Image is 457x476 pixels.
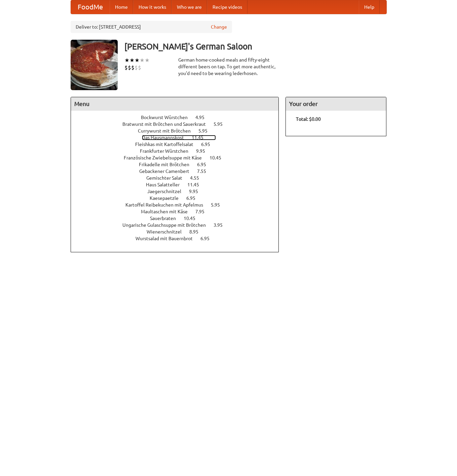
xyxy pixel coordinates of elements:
li: ★ [124,57,129,64]
span: 6.95 [197,162,213,167]
span: Bratwurst mit Brötchen und Sauerkraut [122,121,213,127]
span: 10.45 [184,216,202,221]
a: Kaesepaetzle 6.95 [150,195,208,201]
a: Currywurst mit Brötchen 5.95 [138,128,220,134]
li: $ [135,64,138,71]
a: Ungarische Gulaschsuppe mit Brötchen 3.95 [122,222,235,228]
span: 7.95 [195,209,211,214]
a: Jaegerschnitzel 9.95 [147,189,211,194]
span: Wienerschnitzel [147,229,188,234]
span: 5.95 [214,121,229,127]
span: 6.95 [186,195,202,201]
a: Who we are [172,0,207,14]
a: FoodMe [71,0,110,14]
span: 6.95 [201,142,217,147]
span: 8.95 [189,229,205,234]
h4: Menu [71,97,279,111]
li: $ [138,64,141,71]
span: 11.45 [187,182,206,187]
span: Wurstsalad mit Bauernbrot [136,236,199,241]
span: Sauerbraten [150,216,183,221]
a: Bockwurst Würstchen 4.95 [141,115,217,120]
a: Frikadelle mit Brötchen 6.95 [139,162,219,167]
span: 11.45 [192,135,210,140]
span: 3.95 [214,222,229,228]
span: 10.45 [210,155,228,160]
span: Jaegerschnitzel [147,189,188,194]
li: $ [128,64,131,71]
a: Home [110,0,133,14]
span: 4.55 [190,175,206,181]
a: Help [359,0,380,14]
span: Bockwurst Würstchen [141,115,194,120]
span: 9.95 [196,148,212,154]
span: 6.95 [200,236,216,241]
li: ★ [129,57,135,64]
a: Bratwurst mit Brötchen und Sauerkraut 5.95 [122,121,235,127]
a: How it works [133,0,172,14]
span: Frikadelle mit Brötchen [139,162,196,167]
span: Gebackener Camenbert [139,169,196,174]
div: German home-cooked meals and fifty-eight different beers on tap. To get more authentic, you'd nee... [178,57,279,77]
span: Frankfurter Würstchen [140,148,195,154]
li: ★ [140,57,145,64]
a: Haus Salatteller 11.45 [146,182,212,187]
span: Ungarische Gulaschsuppe mit Brötchen [122,222,213,228]
a: Wurstsalad mit Bauernbrot 6.95 [136,236,222,241]
a: Recipe videos [207,0,247,14]
li: ★ [145,57,150,64]
div: Deliver to: [STREET_ADDRESS] [71,21,232,33]
a: Wienerschnitzel 8.95 [147,229,211,234]
span: 5.95 [211,202,227,208]
h3: [PERSON_NAME]'s German Saloon [124,40,387,53]
span: Das Hausmannskost [142,135,191,140]
a: Change [211,24,227,30]
a: Frankfurter Würstchen 9.95 [140,148,218,154]
li: $ [124,64,128,71]
span: 9.95 [189,189,205,194]
span: Fleishkas mit Kartoffelsalat [135,142,200,147]
span: Currywurst mit Brötchen [138,128,197,134]
a: Das Hausmannskost 11.45 [142,135,216,140]
span: 7.55 [197,169,213,174]
span: Haus Salatteller [146,182,186,187]
a: Fleishkas mit Kartoffelsalat 6.95 [135,142,223,147]
a: Gebackener Camenbert 7.55 [139,169,219,174]
span: Maultaschen mit Käse [141,209,194,214]
span: Kartoffel Reibekuchen mit Apfelmus [125,202,210,208]
span: 5.95 [198,128,214,134]
span: Kaesepaetzle [150,195,185,201]
b: Total: $0.00 [296,116,321,122]
a: Kartoffel Reibekuchen mit Apfelmus 5.95 [125,202,232,208]
span: Französische Zwiebelsuppe mit Käse [124,155,208,160]
li: $ [131,64,135,71]
img: angular.jpg [71,40,118,90]
span: 4.95 [195,115,211,120]
li: ★ [135,57,140,64]
a: Maultaschen mit Käse 7.95 [141,209,217,214]
h4: Your order [286,97,386,111]
a: Französische Zwiebelsuppe mit Käse 10.45 [124,155,234,160]
a: Sauerbraten 10.45 [150,216,208,221]
a: Gemischter Salat 4.55 [146,175,212,181]
span: Gemischter Salat [146,175,189,181]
